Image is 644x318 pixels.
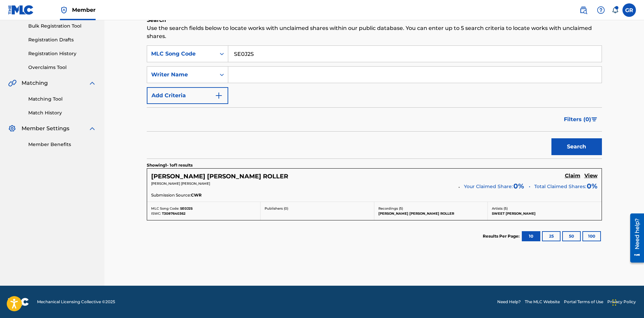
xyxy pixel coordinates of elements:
a: Portal Terms of Use [564,299,603,305]
p: Artists ( 5 ) [492,206,598,211]
div: Notifications [612,7,618,13]
img: Matching [8,79,16,87]
span: Matching [22,79,48,87]
h5: View [584,173,598,179]
a: View [584,173,598,180]
span: Your Claimed Share: [464,183,513,190]
iframe: Chat Widget [610,286,644,318]
h5: Claim [565,173,580,179]
div: Writer Name [151,71,212,79]
button: Filters (0) [560,111,602,128]
h6: Search [147,16,602,24]
img: help [597,6,605,14]
p: Results Per Page: [483,233,521,239]
img: Member Settings [8,125,16,133]
img: search [579,6,587,14]
img: expand [88,125,96,133]
form: Search Form [147,45,602,158]
div: User Menu [622,3,636,17]
span: 0% [587,181,598,191]
button: 100 [582,231,601,241]
a: Bulk Registration Tool [28,23,96,30]
p: Showing 1 - 1 of 1 results [147,162,193,168]
a: Registration History [28,50,96,57]
a: The MLC Website [525,299,560,305]
button: Search [551,138,602,155]
iframe: Resource Center [625,211,644,265]
span: T3087640362 [162,211,185,216]
span: [PERSON_NAME] [PERSON_NAME] [151,181,210,186]
span: MLC Song Code: [151,206,179,211]
p: Use the search fields below to locate works with unclaimed shares within our public database. You... [147,24,602,40]
a: Registration Drafts [28,36,96,43]
a: Overclaims Tool [28,64,96,71]
img: expand [88,79,96,87]
p: Publishers ( 0 ) [265,206,370,211]
span: CWR [191,192,202,198]
div: MLC Song Code [151,50,212,58]
img: MLC Logo [8,5,34,15]
span: Filters ( 0 ) [564,115,591,123]
button: 25 [542,231,561,241]
span: Submission Source: [151,192,191,198]
img: 9d2ae6d4665cec9f34b9.svg [215,92,223,100]
a: Privacy Policy [607,299,636,305]
p: Recordings ( 5 ) [378,206,484,211]
span: SE0J2S [180,206,193,211]
h5: SWEENEY SUTTON ROLLER [151,173,288,180]
p: [PERSON_NAME] [PERSON_NAME] ROLLER [378,211,484,216]
span: Total Claimed Shares: [534,183,586,190]
button: 10 [522,231,540,241]
span: Mechanical Licensing Collective © 2025 [37,299,115,305]
span: 0 % [513,181,524,191]
button: 50 [562,231,581,241]
button: Add Criteria [147,87,228,104]
span: ISWC: [151,211,161,216]
img: filter [591,117,597,121]
img: Top Rightsholder [60,6,68,14]
a: Public Search [577,3,590,17]
span: Member [72,6,96,14]
p: SWEET [PERSON_NAME] [492,211,598,216]
div: Drag [612,292,616,313]
a: Member Benefits [28,141,96,148]
div: Help [594,3,608,17]
a: Matching Tool [28,96,96,103]
img: logo [8,298,29,306]
span: Member Settings [22,125,69,133]
a: Match History [28,109,96,116]
a: Need Help? [497,299,521,305]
